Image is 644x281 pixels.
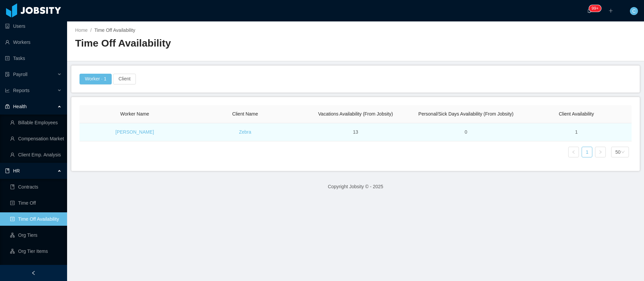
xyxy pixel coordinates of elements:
[559,111,594,117] span: Client Availability
[232,111,258,117] span: Client Name
[615,147,621,157] div: 50
[582,147,592,157] a: 1
[75,37,356,50] h2: Time Off Availability
[120,111,149,117] span: Worker Name
[115,129,154,135] a: [PERSON_NAME]
[13,72,28,77] span: Payroll
[598,150,602,154] i: icon: right
[521,123,632,141] td: 1
[75,27,88,33] a: Home
[595,147,606,157] li: Next Page
[10,196,62,210] a: icon: profileTime Off
[589,5,601,12] sup: 211
[10,212,62,226] a: icon: profileTime Off Availability
[10,244,62,258] a: icon: apartmentOrg Tier Items
[418,111,514,117] span: Personal/Sick Days Availability (From Jobsity)
[94,27,135,33] span: Time Off Availability
[5,88,10,93] i: icon: line-chart
[10,261,62,274] a: icon: apartmentOrg Chart
[13,104,26,109] span: Health
[13,88,30,93] span: Reports
[608,8,613,13] i: icon: plus
[10,132,62,145] a: icon: userCompensation Market
[582,147,592,157] li: 1
[632,7,636,15] span: C
[239,129,251,135] a: Zebra
[10,228,62,242] a: icon: apartmentOrg Tiers
[5,104,10,109] i: icon: medicine-box
[13,168,20,173] span: HR
[5,72,10,77] i: icon: file-protect
[5,36,62,49] a: icon: userWorkers
[5,19,62,33] a: icon: robotUsers
[79,74,112,84] button: Worker · 1
[10,180,62,194] a: icon: bookContracts
[5,52,62,65] a: icon: profileTasks
[411,123,521,141] td: 0
[67,175,644,198] footer: Copyright Jobsity © - 2025
[568,147,579,157] li: Previous Page
[587,8,592,13] i: icon: bell
[5,168,10,173] i: icon: book
[90,27,92,33] span: /
[318,111,393,117] span: Vacations Availability (From Jobsity)
[113,74,136,84] button: Client
[10,148,62,161] a: icon: userClient Emp. Analysis
[10,116,62,129] a: icon: userBillable Employees
[300,123,411,141] td: 13
[621,150,625,155] i: icon: down
[572,150,576,154] i: icon: left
